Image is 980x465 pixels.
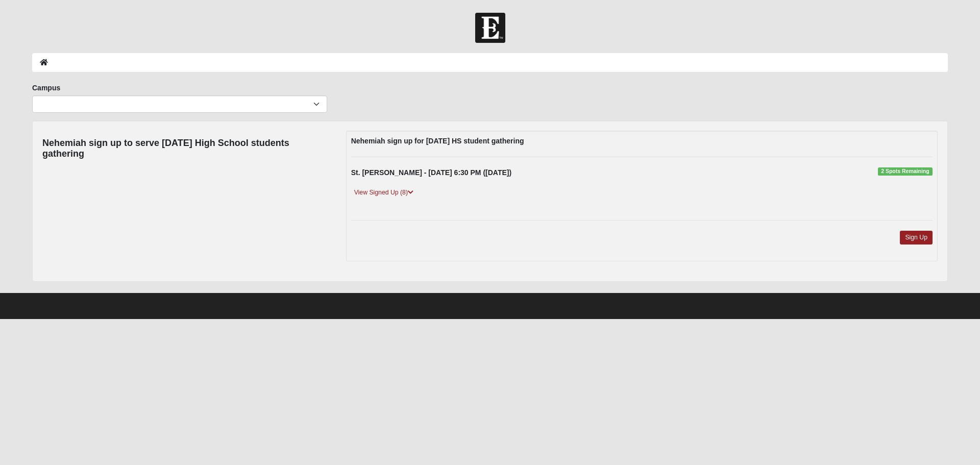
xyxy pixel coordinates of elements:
[475,13,505,43] img: Church of Eleven22 Logo
[42,138,331,160] h4: Nehemiah sign up to serve [DATE] High School students gathering
[32,83,60,93] label: Campus
[351,168,511,177] strong: St. [PERSON_NAME] - [DATE] 6:30 PM ([DATE])
[900,231,933,244] a: Sign Up
[878,167,933,176] span: 2 Spots Remaining
[351,187,416,198] a: View Signed Up (8)
[351,137,524,145] strong: Nehemiah sign up for [DATE] HS student gathering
